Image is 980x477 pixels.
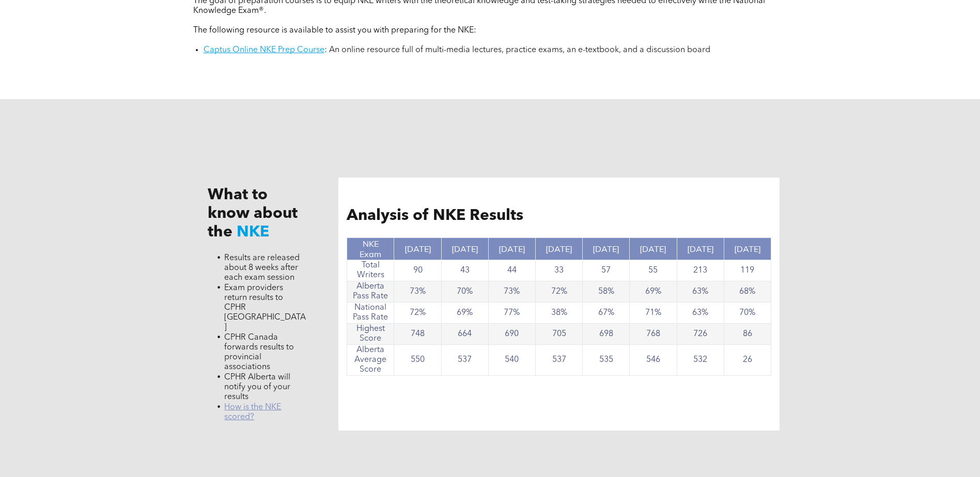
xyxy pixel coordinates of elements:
td: 86 [724,324,771,345]
td: 43 [441,260,488,281]
p: The following resource is available to assist you with preparing for the NKE: [193,26,787,36]
a: Captus Online NKE Prep Course [204,46,324,54]
td: 70% [724,303,771,324]
td: 73% [394,281,441,303]
td: 57 [583,260,630,281]
td: 90 [394,260,441,281]
td: 73% [488,281,535,303]
td: 705 [536,324,583,345]
a: How is the NKE scored? [224,403,281,421]
td: 63% [677,303,724,324]
span: What to know about the [208,187,298,240]
th: [DATE] [536,238,583,260]
span: Analysis of NKE Results [347,208,523,224]
td: 537 [441,345,488,376]
td: 537 [536,345,583,376]
th: [DATE] [724,238,771,260]
td: Total Writers [347,260,394,281]
td: 550 [394,345,441,376]
td: 213 [677,260,724,281]
td: National Pass Rate [347,303,394,324]
td: 67% [583,303,630,324]
th: [DATE] [630,238,677,260]
th: [DATE] [441,238,488,260]
td: 68% [724,281,771,303]
li: : An online resource full of multi-media lectures, practice exams, an e-textbook, and a discussio... [204,45,787,55]
td: Alberta Average Score [347,345,394,376]
td: 72% [394,303,441,324]
span: CPHR Alberta will notify you of your results [224,373,290,401]
td: 72% [536,281,583,303]
th: [DATE] [677,238,724,260]
span: NKE [237,225,269,240]
td: 26 [724,345,771,376]
td: 55 [630,260,677,281]
td: 768 [630,324,677,345]
th: [DATE] [394,238,441,260]
td: Highest Score [347,324,394,345]
td: 63% [677,281,724,303]
th: [DATE] [488,238,535,260]
span: Exam providers return results to CPHR [GEOGRAPHIC_DATA] [224,284,306,331]
th: [DATE] [583,238,630,260]
td: 690 [488,324,535,345]
td: 69% [630,281,677,303]
td: 546 [630,345,677,376]
td: 726 [677,324,724,345]
td: 540 [488,345,535,376]
td: 748 [394,324,441,345]
td: Alberta Pass Rate [347,281,394,303]
td: 698 [583,324,630,345]
td: 77% [488,303,535,324]
th: NKE Exam [347,238,394,260]
td: 535 [583,345,630,376]
td: 664 [441,324,488,345]
td: 33 [536,260,583,281]
td: 70% [441,281,488,303]
td: 119 [724,260,771,281]
td: 58% [583,281,630,303]
td: 69% [441,303,488,324]
span: Results are released about 8 weeks after each exam session [224,254,300,282]
span: CPHR Canada forwards results to provincial associations [224,333,294,371]
td: 71% [630,303,677,324]
td: 44 [488,260,535,281]
td: 38% [536,303,583,324]
td: 532 [677,345,724,376]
